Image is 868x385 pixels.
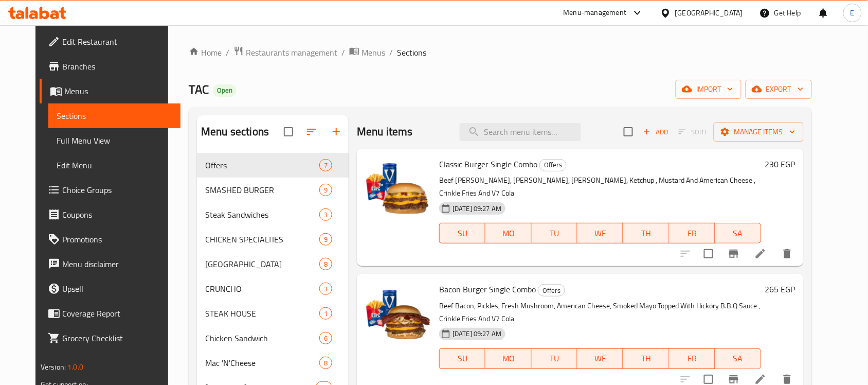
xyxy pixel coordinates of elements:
span: CHICKEN SPECIALTIES [205,233,319,246]
div: Offers [538,284,565,296]
span: Open [213,86,237,95]
span: CRUNCHO [205,283,319,295]
span: Sort sections [299,119,324,144]
button: FR [670,223,715,243]
a: Upsell [40,276,180,301]
button: Add section [324,119,349,144]
button: delete [775,241,800,266]
button: import [676,80,742,99]
span: TU [536,226,573,241]
span: SMASHED BURGER [205,184,319,196]
span: Grocery Checklist [62,332,172,344]
a: Choice Groups [40,178,180,202]
div: CHICKEN SPECIALTIES9 [197,227,349,252]
div: items [319,233,332,246]
span: Offers [538,285,565,296]
a: Promotions [40,227,180,252]
button: SA [715,348,761,369]
h6: 230 EGP [765,157,795,171]
span: 9 [320,235,332,244]
div: STEAK HOUSE1 [197,301,349,326]
span: Chicken Sandwich [205,332,319,344]
span: Upsell [62,283,172,295]
a: Coupons [40,202,180,227]
span: Add item [639,124,672,140]
a: Coverage Report [40,301,180,326]
span: export [754,83,804,96]
span: Manage items [722,126,795,138]
span: E [851,7,855,19]
span: Sections [57,110,172,122]
a: Home [189,46,222,59]
span: Offers [540,159,566,171]
div: Steak Sandwiches3 [197,202,349,227]
span: SA [719,351,757,366]
span: MO [490,226,527,241]
button: TU [532,348,577,369]
span: Menus [361,46,385,59]
div: Chicken Sandwich6 [197,326,349,351]
div: items [319,307,332,320]
span: Choice Groups [62,184,172,196]
p: Beef Bacon, Pickles, Fresh Mushroom, American Cheese, Smoked Mayo Topped With Hickory B.B.Q Sauce... [439,300,761,325]
span: Edit Restaurant [62,36,172,48]
span: 9 [320,185,332,195]
span: Offers [205,159,319,171]
div: NASHVILLE [205,258,319,270]
span: Restaurants management [246,46,337,59]
button: MO [485,223,531,243]
input: search [460,123,581,141]
span: 1.0.0 [67,360,83,374]
span: SU [444,226,481,241]
span: 6 [320,334,332,343]
span: import [684,83,733,96]
span: [DATE] 09:27 AM [448,204,505,214]
span: 3 [320,210,332,220]
span: WE [582,351,619,366]
li: / [341,46,345,59]
span: TU [536,351,573,366]
a: Restaurants management [233,46,337,59]
span: Full Menu View [57,134,172,147]
span: STEAK HOUSE [205,307,319,320]
span: Select all sections [278,121,299,143]
button: TH [623,348,669,369]
a: Edit Menu [48,153,180,178]
button: Manage items [714,122,804,142]
div: items [319,332,332,344]
a: Edit menu item [754,248,767,260]
button: Add [639,124,672,140]
a: Edit Restaurant [40,29,180,54]
span: TH [627,226,665,241]
span: Mac 'N'Cheese [205,357,319,369]
div: SMASHED BURGER9 [197,178,349,202]
span: Sections [397,46,426,59]
span: Version: [41,360,66,374]
span: 3 [320,284,332,294]
li: / [226,46,229,59]
div: Offers [539,159,567,171]
div: Steak Sandwiches [205,208,319,221]
div: items [319,208,332,221]
div: items [319,258,332,270]
span: TAC [189,78,209,101]
button: TU [532,223,577,243]
li: / [389,46,393,59]
a: Branches [40,54,180,79]
span: Select section first [672,124,714,140]
div: [GEOGRAPHIC_DATA] [675,7,743,19]
div: Menu-management [564,7,627,19]
div: Open [213,84,237,97]
button: MO [485,348,531,369]
span: MO [490,351,527,366]
p: Beef [PERSON_NAME], [PERSON_NAME], [PERSON_NAME], Ketchup , Mustard And American Cheese , Crinkle... [439,174,761,200]
div: Mac 'N'Cheese8 [197,351,349,375]
button: WE [577,223,623,243]
span: Branches [62,60,172,73]
a: Menus [40,79,180,103]
div: Offers7 [197,153,349,178]
span: [DATE] 09:27 AM [448,329,505,339]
